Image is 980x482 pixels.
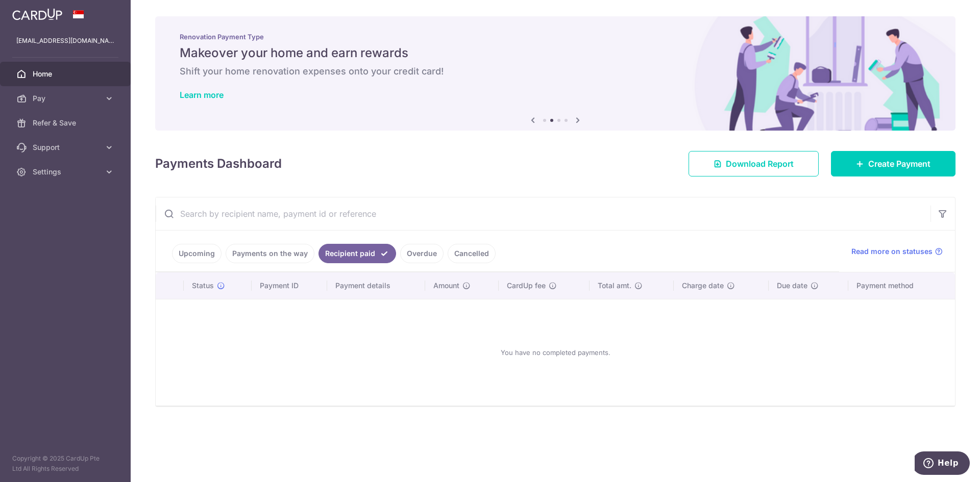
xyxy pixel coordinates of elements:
p: Renovation Payment Type [180,33,931,41]
a: Overdue [400,244,444,263]
th: Payment details [327,272,425,299]
input: Search by recipient name, payment id or reference [156,197,930,230]
a: Upcoming [172,244,222,263]
a: Cancelled [448,244,496,263]
span: Support [33,142,100,153]
span: Download Report [726,158,794,170]
a: Recipient paid [318,244,396,263]
img: Renovation banner [155,16,955,131]
span: Home [33,69,100,79]
th: Payment ID [252,272,327,299]
span: Read more on statuses [851,246,933,257]
iframe: Opens a widget where you can find more information [915,451,970,477]
span: Status [192,281,214,291]
img: CardUp [12,8,62,20]
a: Create Payment [831,151,955,176]
h6: Shift your home renovation expenses onto your credit card! [180,65,931,78]
span: CardUp fee [507,281,546,291]
th: Payment method [848,272,955,299]
span: Total amt. [598,281,631,291]
span: Settings [33,167,100,177]
h4: Payments Dashboard [155,155,282,173]
a: Download Report [689,151,819,176]
span: Refer & Save [33,118,100,128]
a: Learn more [180,90,224,100]
h5: Makeover your home and earn rewards [180,45,931,61]
span: Create Payment [868,158,930,170]
a: Read more on statuses [851,246,943,257]
span: Charge date [682,281,724,291]
span: Amount [433,281,459,291]
div: You have no completed payments. [168,308,943,397]
a: Payments on the way [226,244,314,263]
span: Due date [777,281,807,291]
p: [EMAIL_ADDRESS][DOMAIN_NAME] [16,36,114,46]
span: Pay [33,93,100,104]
